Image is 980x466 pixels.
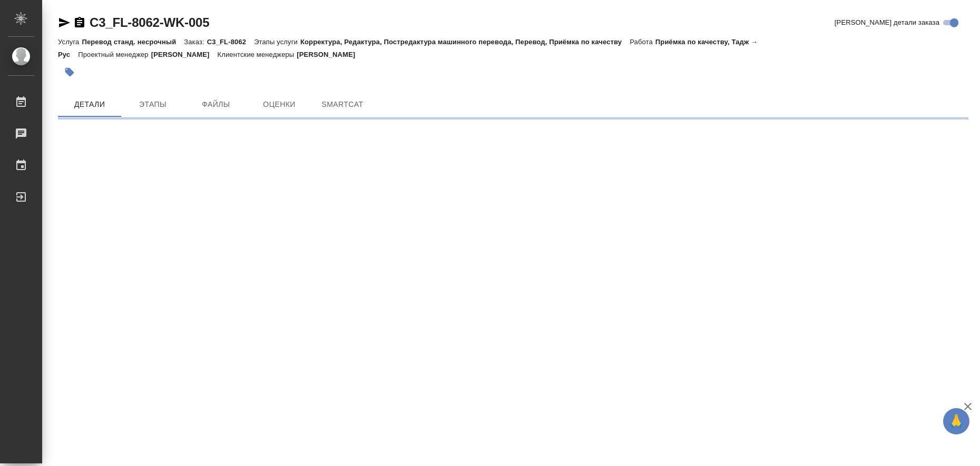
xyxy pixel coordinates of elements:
span: 🙏 [947,410,965,432]
p: [PERSON_NAME] [151,51,218,58]
a: C3_FL-8062-WK-005 [90,15,209,29]
p: Работа [630,38,655,46]
span: SmartCat [317,98,368,111]
p: Этапы услуги [254,38,300,46]
button: Добавить тэг [58,61,81,84]
button: Скопировать ссылку [73,16,86,29]
p: Корректура, Редактура, Постредактура машинного перевода, Перевод, Приёмка по качеству [300,38,630,46]
button: 🙏 [943,408,969,434]
span: Оценки [254,98,305,111]
p: Услуга [58,38,82,46]
p: C3_FL-8062 [207,38,254,46]
span: Детали [64,98,115,111]
button: Скопировать ссылку для ЯМессенджера [58,16,71,29]
p: Перевод станд. несрочный [82,38,184,46]
p: Проектный менеджер [78,51,151,58]
span: Файлы [191,98,241,111]
p: Клиентские менеджеры [218,51,297,58]
p: [PERSON_NAME] [297,51,363,58]
span: [PERSON_NAME] детали заказа [835,17,939,28]
span: Этапы [128,98,178,111]
p: Заказ: [184,38,207,46]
